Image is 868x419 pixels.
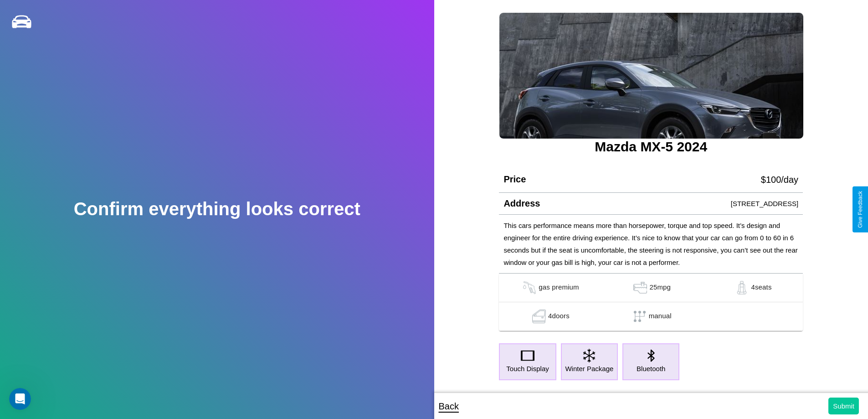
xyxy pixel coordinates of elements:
p: 4 seats [751,281,771,295]
img: gas [631,281,649,295]
p: manual [649,310,672,323]
h3: Mazda MX-5 2024 [499,139,803,155]
p: Winter Package [565,362,613,375]
img: gas [520,281,539,295]
p: gas premium [539,281,579,295]
p: [STREET_ADDRESS] [731,197,798,210]
p: $ 100 /day [761,171,798,188]
table: simple table [499,274,803,331]
p: This cars performance means more than horsepower, torque and top speed. It’s design and engineer ... [503,219,798,269]
h4: Address [503,198,540,209]
div: Give Feedback [857,191,863,228]
p: 4 doors [548,310,570,323]
p: Back [439,398,459,414]
button: Submit [828,398,859,414]
p: 25 mpg [649,281,671,295]
h2: Confirm everything looks correct [74,199,360,219]
img: gas [733,281,751,295]
h4: Price [503,174,526,185]
iframe: Intercom live chat [9,388,31,410]
p: Bluetooth [637,362,665,375]
p: Touch Display [506,362,549,375]
img: gas [530,310,548,323]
